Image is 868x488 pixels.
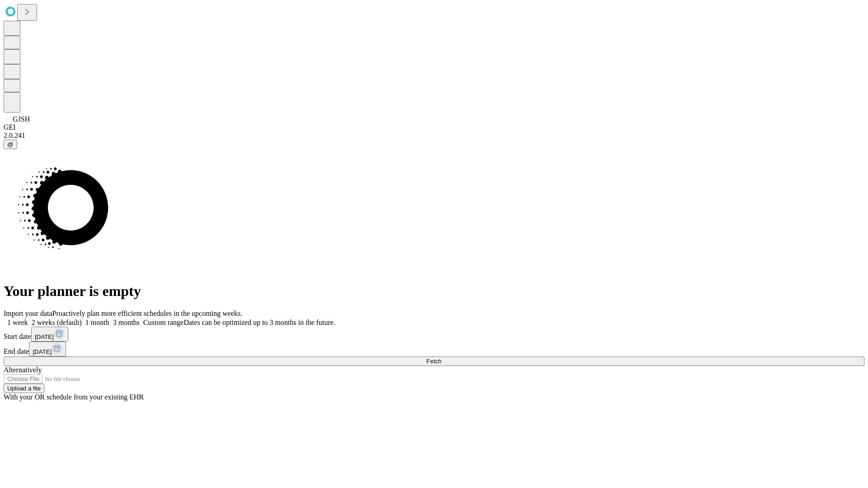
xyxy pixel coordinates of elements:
span: [DATE] [35,333,54,340]
div: GEI [4,123,864,131]
span: Fetch [426,358,441,365]
button: Fetch [4,357,864,366]
span: Dates can be optimized up to 3 months in the future. [184,319,335,326]
span: Alternatively [4,366,42,374]
button: @ [4,140,17,149]
span: GJSH [13,115,30,123]
span: Proactively plan more efficient schedules in the upcoming weeks. [52,310,242,317]
span: [DATE] [33,348,52,355]
span: @ [7,141,14,148]
span: 1 month [85,319,109,326]
span: With your OR schedule from your existing EHR [4,393,144,401]
span: 2 weeks (default) [32,319,82,326]
span: 3 months [113,319,140,326]
button: [DATE] [29,342,66,357]
button: [DATE] [31,327,68,342]
span: Import your data [4,310,52,317]
span: Custom range [143,319,184,326]
h1: Your planner is empty [4,283,864,300]
div: End date [4,342,864,357]
span: 1 week [7,319,28,326]
button: Upload a file [4,384,44,393]
div: Start date [4,327,864,342]
div: 2.0.241 [4,131,864,140]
